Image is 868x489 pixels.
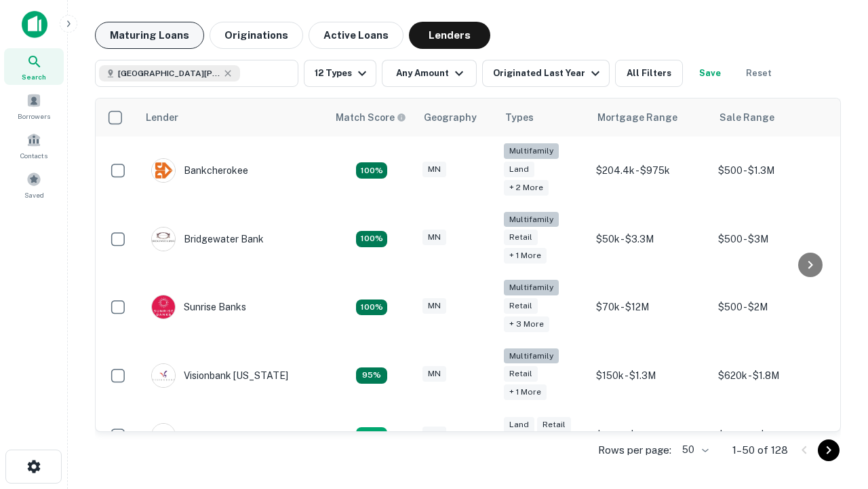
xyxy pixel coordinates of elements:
img: picture [152,295,175,319]
div: MN [422,427,446,442]
button: Save your search to get updates of matches that match your search criteria. [688,60,732,87]
th: Capitalize uses an advanced AI algorithm to match your search with the best lender. The match sco... [328,98,416,137]
td: $155.3k - $2M [711,410,833,461]
th: Geography [416,98,497,137]
td: $500 - $2M [711,273,833,342]
p: Rows per page: [598,442,671,458]
img: picture [152,424,175,447]
span: Contacts [20,150,47,161]
div: Capitalize uses an advanced AI algorithm to match your search with the best lender. The match sco... [336,110,406,125]
td: $620k - $1.8M [711,342,833,410]
button: Originations [210,22,303,49]
div: Multifamily [504,348,559,364]
div: 50 [677,440,711,460]
div: Retail [504,230,538,245]
td: $710k - $1.2M [589,410,711,461]
div: Multifamily [504,280,559,295]
a: Search [4,48,64,85]
td: $70k - $12M [589,273,711,342]
a: Borrowers [4,88,64,124]
div: Matching Properties: 18, hasApolloMatch: undefined [356,367,387,384]
div: + 1 more [504,384,547,400]
img: picture [152,159,175,182]
div: MN [422,230,446,245]
div: Bridgewater Bank [151,227,264,251]
td: $500 - $3M [711,205,833,274]
th: Lender [138,98,328,137]
div: Sale Range [719,109,774,126]
a: Saved [4,166,64,203]
h6: Match Score [336,110,403,125]
div: Geography [424,109,477,126]
div: Retail [504,298,538,314]
div: MN [422,162,446,177]
div: Land [504,162,534,177]
div: Matching Properties: 12, hasApolloMatch: undefined [356,427,387,443]
button: Go to next page [818,439,840,461]
div: Lender [146,109,178,126]
div: Retail [504,366,538,382]
button: Originated Last Year [482,60,610,87]
img: picture [152,364,175,387]
div: Matching Properties: 34, hasApolloMatch: undefined [356,300,387,316]
div: + 3 more [504,316,549,332]
button: Reset [737,60,781,87]
div: Multifamily [504,212,559,228]
a: Contacts [4,127,64,164]
div: MN [422,366,446,382]
p: 1–50 of 128 [732,442,788,458]
div: Matching Properties: 22, hasApolloMatch: undefined [356,231,387,247]
div: Mortgage Range [597,109,677,126]
div: Northeast Bank [151,423,254,448]
div: Matching Properties: 19, hasApolloMatch: undefined [356,162,387,179]
div: Originated Last Year [493,65,604,81]
span: Saved [24,189,44,200]
td: $50k - $3.3M [589,205,711,274]
iframe: Chat Widget [800,380,868,446]
button: Maturing Loans [95,22,204,49]
span: Borrowers [18,111,50,122]
div: Sunrise Banks [151,295,246,319]
td: $150k - $1.3M [589,342,711,410]
img: picture [152,228,175,251]
span: [GEOGRAPHIC_DATA][PERSON_NAME], [GEOGRAPHIC_DATA], [GEOGRAPHIC_DATA] [118,67,220,79]
div: Types [505,109,534,126]
button: Active Loans [309,22,403,49]
img: capitalize-icon.png [22,11,47,38]
button: All Filters [615,60,683,87]
th: Types [497,98,589,137]
th: Mortgage Range [589,98,711,137]
div: Bankcherokee [151,158,248,183]
button: 12 Types [304,60,376,87]
div: Retail [537,417,571,433]
button: Lenders [409,22,490,49]
button: Any Amount [382,60,477,87]
div: Multifamily [504,143,559,159]
div: Visionbank [US_STATE] [151,363,288,388]
td: $500 - $1.3M [711,137,833,205]
span: Search [22,71,46,82]
th: Sale Range [711,98,833,137]
div: + 2 more [504,180,549,196]
div: + 1 more [504,248,547,264]
div: MN [422,298,446,314]
div: Land [504,417,534,433]
td: $204.4k - $975k [589,137,711,205]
